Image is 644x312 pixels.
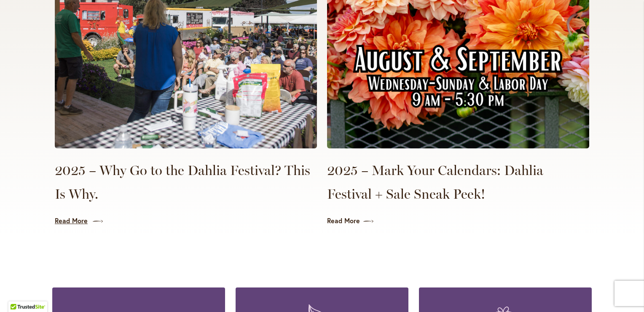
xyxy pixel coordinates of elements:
[55,216,317,226] a: Read More
[55,159,317,206] a: 2025 – Why Go to the Dahlia Festival? This Is Why.
[327,159,589,206] a: 2025 – Mark Your Calendars: Dahlia Festival + Sale Sneak Peek!
[327,216,589,226] a: Read More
